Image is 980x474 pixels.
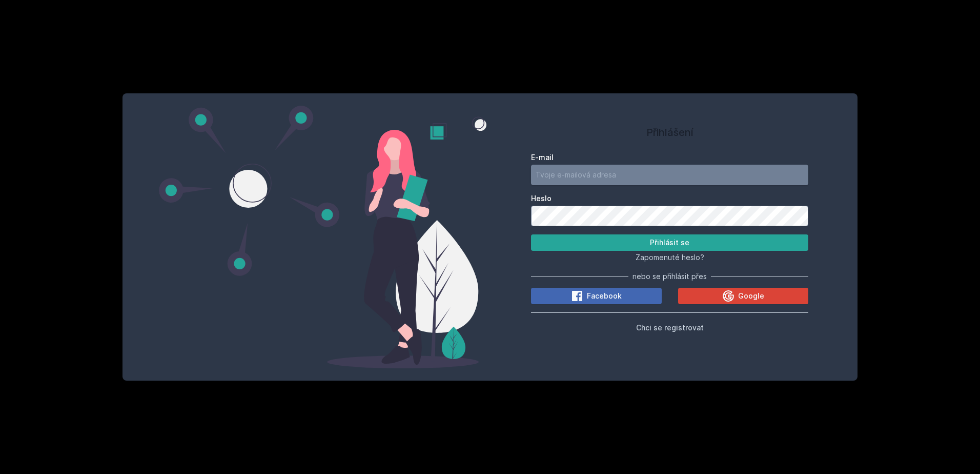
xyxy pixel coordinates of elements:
[738,291,764,301] span: Google
[632,271,707,282] span: nebo se přihlásit přes
[531,152,808,163] label: E-mail
[678,288,809,304] button: Google
[531,288,662,304] button: Facebook
[636,323,704,332] span: Chci se registrovat
[636,253,704,262] span: Zapomenuté heslo?
[531,165,808,185] input: Tvoje e-mailová adresa
[587,291,622,301] span: Facebook
[531,234,808,251] button: Přihlásit se
[531,125,808,140] h1: Přihlášení
[531,193,808,204] label: Heslo
[636,321,704,333] button: Chci se registrovat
